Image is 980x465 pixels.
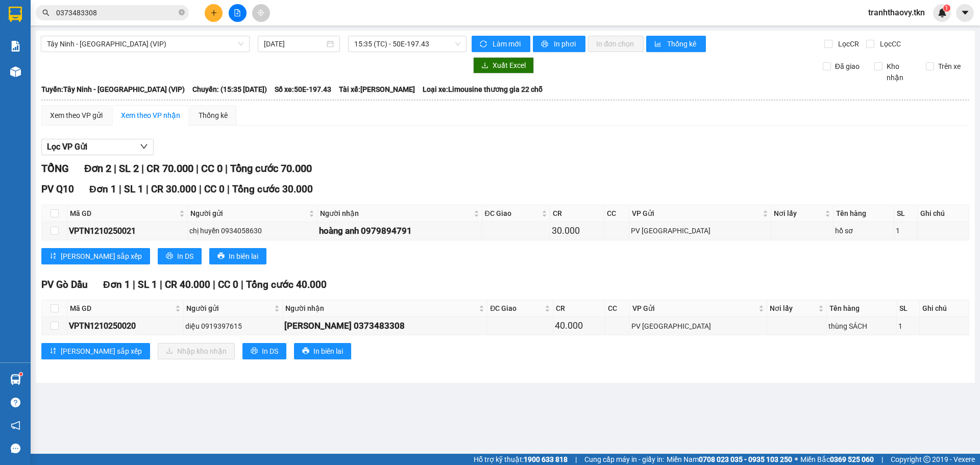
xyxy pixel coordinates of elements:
[11,398,20,407] span: question-circle
[646,36,706,52] button: bar-chartThống kê
[251,347,258,355] span: printer
[230,162,312,175] span: Tổng cước 70.000
[189,225,315,236] div: chị huyền 0934058630
[605,300,630,317] th: CC
[834,205,894,222] th: Tên hàng
[294,343,351,359] button: printerIn biên lai
[209,248,266,264] button: printerIn biên lai
[186,303,273,314] span: Người gửi
[699,455,792,463] strong: 0708 023 035 - 0935 103 250
[631,225,769,236] div: PV [GEOGRAPHIC_DATA]
[472,36,530,52] button: syncLàm mới
[227,183,230,195] span: |
[795,457,798,461] span: ⚪️
[10,66,21,77] img: warehouse-icon
[61,346,142,357] span: [PERSON_NAME] sắp xếp
[835,225,892,236] div: hồ sơ
[481,62,488,70] span: download
[961,8,970,17] span: caret-down
[67,222,188,240] td: VPTN1210250021
[584,454,664,465] span: Cung cấp máy in - giấy in:
[10,41,21,52] img: solution-icon
[285,303,477,314] span: Người nhận
[179,9,185,15] span: close-circle
[264,38,325,50] input: 12/10/2025
[10,374,21,385] img: warehouse-icon
[629,222,771,240] td: PV Tây Ninh
[177,251,193,262] span: In DS
[114,162,116,175] span: |
[69,320,182,332] div: VPTN1210250020
[898,321,918,332] div: 1
[204,183,225,195] span: CC 0
[41,343,150,359] button: sort-ascending[PERSON_NAME] sắp xếp
[480,40,488,48] span: sync
[50,110,103,121] div: Xem theo VP gửi
[225,162,228,175] span: |
[923,456,930,463] span: copyright
[302,347,309,355] span: printer
[883,61,918,83] span: Kho nhận
[61,251,142,262] span: [PERSON_NAME] sắp xếp
[146,183,149,195] span: |
[956,4,974,22] button: caret-down
[894,205,918,222] th: SL
[84,162,111,175] span: Đơn 2
[554,38,577,50] span: In phơi
[41,162,69,175] span: TỔNG
[89,183,116,195] span: Đơn 1
[138,279,157,290] span: SL 1
[774,208,822,219] span: Nơi lấy
[493,60,526,71] span: Xuất Excel
[119,183,121,195] span: |
[229,251,258,262] span: In biên lai
[339,84,415,95] span: Tài xế: [PERSON_NAME]
[41,248,150,264] button: sort-ascending[PERSON_NAME] sắp xếp
[241,279,243,290] span: |
[41,139,154,155] button: Lọc VP Gửi
[490,303,543,314] span: ĐC Giao
[151,183,197,195] span: CR 30.000
[827,300,897,317] th: Tên hàng
[141,162,144,175] span: |
[56,7,177,18] input: Tìm tên, số ĐT hoặc mã đơn
[11,444,20,453] span: message
[205,4,223,22] button: plus
[667,38,698,50] span: Thống kê
[179,8,185,18] span: close-circle
[632,208,761,219] span: VP Gửi
[217,252,225,260] span: printer
[630,317,767,335] td: PV Tây Ninh
[354,36,460,52] span: 15:35 (TC) - 50E-197.43
[588,36,644,52] button: In đơn chọn
[234,9,241,16] span: file-add
[918,205,969,222] th: Ghi chú
[552,224,602,238] div: 30.000
[70,303,173,314] span: Mã GD
[229,4,247,22] button: file-add
[213,279,215,290] span: |
[920,300,969,317] th: Ghi chú
[473,57,534,74] button: downloadXuất Excel
[474,454,568,465] span: Hỗ trợ kỹ thuật:
[541,40,550,48] span: printer
[654,40,663,48] span: bar-chart
[550,205,604,222] th: CR
[667,454,792,465] span: Miền Nam
[896,225,916,236] div: 1
[196,162,199,175] span: |
[423,84,543,95] span: Loại xe: Limousine thương gia 22 chỗ
[313,346,343,357] span: In biên lai
[158,248,202,264] button: printerIn DS
[50,252,57,260] span: sort-ascending
[493,38,522,50] span: Làm mới
[41,85,185,93] b: Tuyến: Tây Ninh - [GEOGRAPHIC_DATA] (VIP)
[218,279,238,290] span: CC 0
[160,279,162,290] span: |
[284,319,485,333] div: [PERSON_NAME] 0373483308
[19,373,22,376] sup: 1
[41,279,88,290] span: PV Gò Dầu
[140,142,148,151] span: down
[242,343,286,359] button: printerIn DS
[232,183,313,195] span: Tổng cước 30.000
